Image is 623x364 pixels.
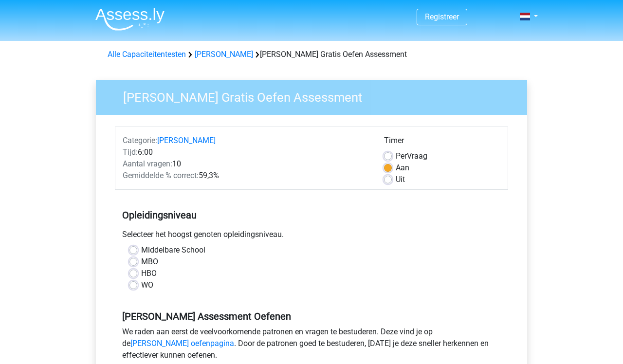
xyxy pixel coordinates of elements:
span: Tijd: [123,147,138,157]
a: [PERSON_NAME] oefenpagina [130,339,234,348]
h3: [PERSON_NAME] Gratis Oefen Assessment [111,86,520,105]
h5: [PERSON_NAME] Assessment Oefenen [122,310,501,322]
label: MBO [141,256,158,268]
span: Categorie: [123,136,157,145]
img: Assessly [95,8,165,31]
span: Per [396,151,407,161]
div: Timer [384,135,500,150]
div: [PERSON_NAME] Gratis Oefen Assessment [104,49,519,60]
div: 10 [115,158,377,170]
label: WO [141,279,153,291]
a: [PERSON_NAME] [195,50,253,59]
div: 59,3% [115,170,377,182]
label: HBO [141,268,157,279]
a: Registreer [425,12,459,21]
label: Vraag [396,150,427,162]
span: Aantal vragen: [123,159,172,168]
a: Alle Capaciteitentesten [108,50,186,59]
label: Middelbare School [141,244,205,256]
label: Aan [396,162,409,174]
div: 6:00 [115,146,377,158]
label: Uit [396,174,405,185]
a: [PERSON_NAME] [157,136,216,145]
span: Gemiddelde % correct: [123,171,199,180]
div: Selecteer het hoogst genoten opleidingsniveau. [115,229,508,244]
h5: Opleidingsniveau [122,205,501,225]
